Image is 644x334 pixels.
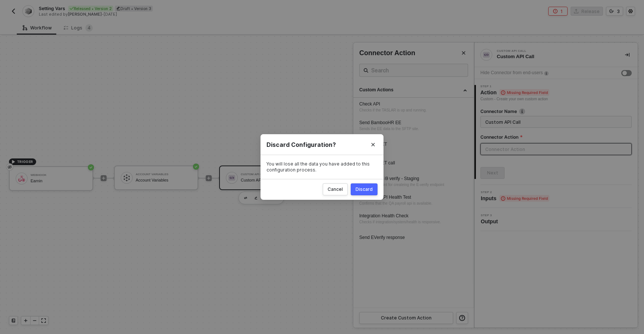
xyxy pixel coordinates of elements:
[351,183,378,195] button: Discard
[363,134,383,155] button: Close
[266,141,378,149] div: Discard Configuration?
[328,186,343,192] div: Cancel
[356,186,373,192] div: Discard
[266,161,378,173] div: You will lose all the data you have added to this configuration process.
[323,183,348,195] button: Cancel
